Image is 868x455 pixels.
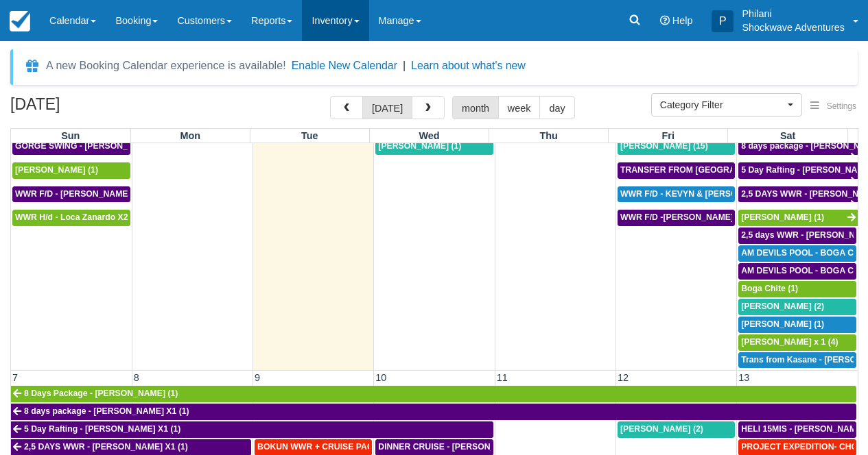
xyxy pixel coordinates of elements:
[10,96,184,121] h2: [DATE]
[738,227,856,244] a: 2,5 days WWR - [PERSON_NAME] X2 (2)
[620,141,708,151] span: [PERSON_NAME] (15)
[618,421,735,438] a: [PERSON_NAME] (2)
[12,210,130,226] a: WWR H/d - Loca Zanardo X2 (2)
[301,130,318,141] span: Tue
[257,442,529,452] span: BOKUN WWR + CRUISE PACKAGE - [PERSON_NAME] South X 2 (2)
[419,130,439,141] span: Wed
[827,101,856,111] span: Settings
[374,372,388,383] span: 10
[378,442,550,452] span: DINNER CRUISE - [PERSON_NAME] X 1 (1)
[802,97,865,116] button: Settings
[11,404,856,420] a: 8 days package - [PERSON_NAME] X1 (1)
[738,210,858,226] a: [PERSON_NAME] (1)
[411,60,526,71] a: Learn about what's new
[738,299,856,315] a: [PERSON_NAME] (2)
[741,212,824,222] span: [PERSON_NAME] (1)
[24,424,180,434] span: 5 Day Rafting - [PERSON_NAME] X1 (1)
[620,424,703,434] span: [PERSON_NAME] (2)
[738,245,856,262] a: AM DEVILS POOL - BOGA CHITE X 1 (1)
[132,372,141,383] span: 8
[539,96,574,119] button: day
[737,372,751,383] span: 13
[738,334,856,351] a: [PERSON_NAME] x 1 (4)
[11,386,856,402] a: 8 Days Package - [PERSON_NAME] (1)
[495,372,509,383] span: 11
[375,138,493,155] a: [PERSON_NAME] (1)
[11,421,493,438] a: 5 Day Rafting - [PERSON_NAME] X1 (1)
[15,212,141,222] span: WWR H/d - Loca Zanardo X2 (2)
[738,162,858,179] a: 5 Day Rafting - [PERSON_NAME] X1 (1)
[46,58,286,74] div: A new Booking Calendar experience is available!
[672,15,693,26] span: Help
[24,442,188,452] span: 2,5 DAYS WWR - [PERSON_NAME] X1 (1)
[780,130,795,141] span: Sat
[741,319,824,329] span: [PERSON_NAME] (1)
[741,337,838,347] span: [PERSON_NAME] x 1 (4)
[660,98,784,112] span: Category Filter
[24,389,178,398] span: 8 Days Package - [PERSON_NAME] (1)
[738,263,856,280] a: AM DEVILS POOL - BOGA CHITE X 1 (1)
[618,162,735,179] a: TRANSFER FROM [GEOGRAPHIC_DATA] TO VIC FALLS - [PERSON_NAME] X 1 (1)
[15,165,98,175] span: [PERSON_NAME] (1)
[24,406,189,416] span: 8 days package - [PERSON_NAME] X1 (1)
[12,162,130,179] a: [PERSON_NAME] (1)
[539,130,557,141] span: Thu
[378,141,461,151] span: [PERSON_NAME] (1)
[618,186,735,203] a: WWR F/D - KEVYN & [PERSON_NAME] 2 (2)
[662,130,675,141] span: Fri
[403,60,406,71] span: |
[741,302,824,311] span: [PERSON_NAME] (2)
[738,186,858,203] a: 2,5 DAYS WWR - [PERSON_NAME] X1 (1)
[651,93,802,116] button: Category Filter
[498,96,541,119] button: week
[180,130,200,141] span: Mon
[741,284,798,293] span: Boga Chite (1)
[12,138,130,155] a: GORGE SWING - [PERSON_NAME] X 2 (2)
[10,11,30,32] img: checkfront-main-nav-mini-logo.png
[738,281,856,297] a: Boga Chite (1)
[61,130,80,141] span: Sun
[15,141,183,151] span: GORGE SWING - [PERSON_NAME] X 2 (2)
[738,421,856,438] a: HELI 15MIS - [PERSON_NAME] (2)
[452,96,499,119] button: month
[742,21,845,34] p: Shockwave Adventures
[292,59,397,73] button: Enable New Calendar
[618,138,735,155] a: [PERSON_NAME] (15)
[620,212,771,222] span: WWR F/D -[PERSON_NAME] X 15 (15)
[253,372,261,383] span: 9
[742,7,845,21] p: Philani
[738,138,858,155] a: 8 days package - [PERSON_NAME] X1 (1)
[712,10,734,32] div: P
[738,317,856,333] a: [PERSON_NAME] (1)
[618,210,735,226] a: WWR F/D -[PERSON_NAME] X 15 (15)
[12,186,130,203] a: WWR F/D - [PERSON_NAME] X 1 (1)
[660,16,670,25] i: Help
[738,352,856,369] a: Trans from Kasane - [PERSON_NAME] X4 (4)
[616,372,630,383] span: 12
[362,96,412,119] button: [DATE]
[15,189,159,199] span: WWR F/D - [PERSON_NAME] X 1 (1)
[11,372,19,383] span: 7
[620,189,795,199] span: WWR F/D - KEVYN & [PERSON_NAME] 2 (2)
